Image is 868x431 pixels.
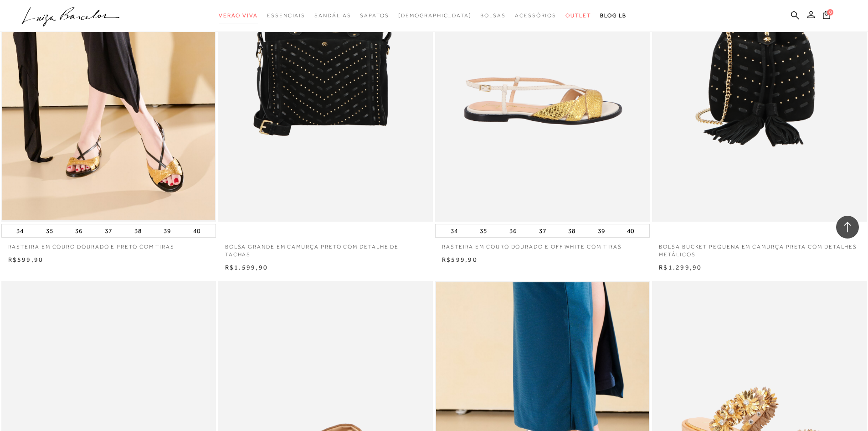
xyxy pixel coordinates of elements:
a: BOLSA GRANDE EM CAMURÇA PRETO COM DETALHE DE TACHAS [218,238,433,259]
span: 0 [827,9,833,16]
a: categoryNavScreenReaderText [219,7,258,24]
button: 36 [72,224,85,237]
span: R$1.299,90 [659,264,702,271]
a: categoryNavScreenReaderText [314,7,351,24]
span: Essenciais [267,12,305,19]
a: BOLSA BUCKET PEQUENA EM CAMURÇA PRETA COM DETALHES METÁLICOS [652,238,867,259]
a: categoryNavScreenReaderText [515,7,556,24]
button: 34 [448,224,461,237]
span: [DEMOGRAPHIC_DATA] [398,12,472,19]
span: Acessórios [515,12,556,19]
a: categoryNavScreenReaderText [480,7,506,24]
span: R$599,90 [442,256,478,263]
span: BLOG LB [600,12,627,19]
button: 40 [190,224,203,237]
span: Sapatos [360,12,389,19]
button: 34 [14,224,26,237]
a: categoryNavScreenReaderText [267,7,305,24]
button: 39 [161,224,174,237]
span: Bolsas [480,12,506,19]
button: 35 [43,224,56,237]
button: 40 [624,224,637,237]
span: Verão Viva [219,12,258,19]
a: BLOG LB [600,7,627,24]
a: categoryNavScreenReaderText [565,7,591,24]
span: R$599,90 [8,256,44,263]
a: RASTEIRA EM COURO DOURADO E PRETO COM TIRAS [1,238,216,251]
span: Sandálias [314,12,351,19]
button: 37 [536,224,549,237]
a: RASTEIRA EM COURO DOURADO E OFF WHITE COM TIRAS [435,238,650,251]
button: 35 [477,224,490,237]
span: Outlet [565,12,591,19]
a: categoryNavScreenReaderText [360,7,389,24]
button: 38 [565,224,578,237]
button: 39 [595,224,608,237]
button: 0 [820,10,833,22]
button: 38 [132,224,144,237]
button: 36 [507,224,519,237]
span: R$1.599,90 [225,264,268,271]
a: noSubCategoriesText [398,7,472,24]
button: 37 [102,224,115,237]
